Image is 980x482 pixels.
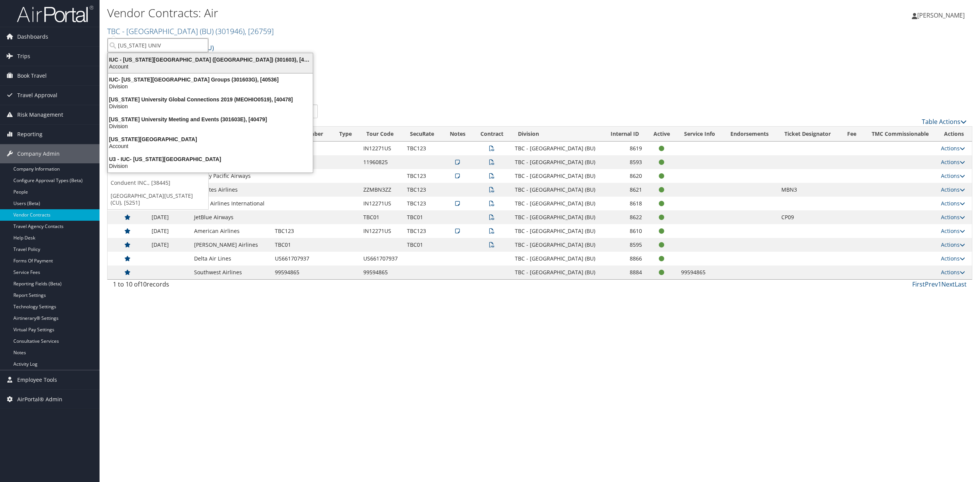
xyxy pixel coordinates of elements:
a: Table Actions [922,117,967,126]
span: ( 301946 ) [216,26,245,36]
span: AirPortal® Admin [17,390,62,409]
a: Last [955,280,967,288]
a: Actions [941,227,965,234]
div: Division [103,103,317,110]
div: Division [103,83,317,90]
td: 11960825 [359,155,403,169]
a: Actions [941,172,965,179]
a: Conduent INC., [38445] [108,176,208,189]
th: Service Info: activate to sort column ascending [677,127,724,142]
td: IN12271US [359,224,403,238]
td: 99594865 [359,265,403,279]
td: ZZMBN3ZZ [359,183,403,197]
span: , [ 26759 ] [245,26,274,36]
span: Dashboards [17,27,48,46]
a: Actions [941,186,965,193]
td: 8866 [602,252,646,265]
span: Reporting [17,125,42,144]
td: [DATE] [148,238,190,252]
a: 1 [938,280,941,288]
a: [PERSON_NAME] [912,4,972,27]
a: Actions [941,145,965,152]
td: TBC - [GEOGRAPHIC_DATA] (BU) [511,197,602,210]
td: TBC - [GEOGRAPHIC_DATA] (BU) [511,252,602,265]
td: TBC123 [403,197,443,210]
th: Internal ID: activate to sort column ascending [602,127,646,142]
td: TBC01 [359,210,403,224]
td: TBC123 [403,224,443,238]
div: Account [103,143,317,150]
th: Notes: activate to sort column ascending [443,127,473,142]
div: There is [107,84,972,104]
th: Active: activate to sort column ascending [646,127,677,142]
div: U3 - IUC- [US_STATE][GEOGRAPHIC_DATA] [103,156,317,163]
td: 99594865 [271,265,332,279]
th: Tour Code: activate to sort column ascending [359,127,403,142]
td: MBN3 [777,183,840,197]
td: [PERSON_NAME] Airlines [190,238,271,252]
div: [US_STATE] University Global Connections 2019 (MEOHIO0519), [40478] [103,96,317,103]
td: TBC - [GEOGRAPHIC_DATA] (BU) [511,155,602,169]
td: TBC - [GEOGRAPHIC_DATA] (BU) [511,238,602,252]
td: Southwest Airlines [190,265,271,279]
td: IN12271US [359,197,403,210]
div: IUC - [US_STATE][GEOGRAPHIC_DATA] ([GEOGRAPHIC_DATA]) (301603), [40097] [103,56,317,63]
td: TBC01 [403,210,443,224]
span: Book Travel [17,66,47,85]
th: Fee: activate to sort column ascending [840,127,864,142]
td: 8595 [602,238,646,252]
span: [PERSON_NAME] [917,11,965,20]
div: IUC- [US_STATE][GEOGRAPHIC_DATA] Groups (301603G), [40536] [103,76,317,83]
td: TBC01 [403,238,443,252]
td: 8621 [602,183,646,197]
th: TMC Commissionable: activate to sort column ascending [864,127,937,142]
td: US661707937 [359,252,403,265]
th: Division: activate to sort column ascending [511,127,602,142]
td: TBC - [GEOGRAPHIC_DATA] (BU) [511,183,602,197]
td: TBC123 [271,224,332,238]
span: 10 [140,280,147,288]
td: Delta Air Lines [190,252,271,265]
td: 8593 [602,155,646,169]
th: Actions [937,127,972,142]
a: Next [941,280,955,288]
th: Endorsements: activate to sort column ascending [724,127,777,142]
div: Division [103,163,317,169]
td: TBC123 [403,183,443,197]
td: TBC - [GEOGRAPHIC_DATA] (BU) [511,265,602,279]
td: 8622 [602,210,646,224]
input: Search Accounts [108,38,208,52]
div: [US_STATE] University Meeting and Events (301603E), [40479] [103,116,317,123]
a: Actions [941,241,965,248]
div: Division [103,123,317,130]
td: IN12271US [359,142,403,155]
a: TBC - [GEOGRAPHIC_DATA] (BU) [107,26,274,36]
a: Actions [941,158,965,166]
span: Trips [17,47,30,66]
img: airportal-logo.png [17,5,93,23]
div: [US_STATE][GEOGRAPHIC_DATA] [103,136,317,143]
td: 99594865 [677,265,724,279]
td: 8618 [602,197,646,210]
th: Type: activate to sort column ascending [332,127,360,142]
td: [DATE] [148,224,190,238]
td: TBC - [GEOGRAPHIC_DATA] (BU) [511,210,602,224]
a: Actions [941,200,965,207]
a: First [912,280,925,288]
td: TBC123 [403,142,443,155]
td: TBC123 [403,169,443,183]
th: SecuRate: activate to sort column ascending [403,127,443,142]
td: 8884 [602,265,646,279]
td: Emirates Airlines [190,183,271,197]
span: Employee Tools [17,370,57,389]
td: JetBlue Airways [190,210,271,224]
span: Travel Approval [17,86,57,105]
td: 8620 [602,169,646,183]
td: Cathay Pacific Airways [190,169,271,183]
th: Contract: activate to sort column ascending [473,127,511,142]
a: Actions [941,255,965,262]
td: US661707937 [271,252,332,265]
td: TBC - [GEOGRAPHIC_DATA] (BU) [511,142,602,155]
td: TBC - [GEOGRAPHIC_DATA] (BU) [511,169,602,183]
h1: Vendor Contracts: Air [107,5,684,21]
